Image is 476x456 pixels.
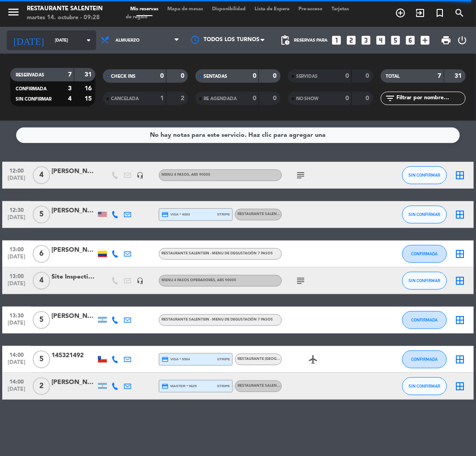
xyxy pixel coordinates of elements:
span: SIN CONFIRMAR [408,173,440,177]
span: 4 [33,166,50,184]
i: airplanemode_active [308,354,319,365]
strong: 2 [181,95,186,101]
span: visa * 4083 [161,211,190,218]
strong: 4 [68,96,72,102]
span: SIN CONFIRMAR [16,97,51,101]
i: border_all [455,381,466,392]
span: NO SHOW [296,97,319,101]
span: [DATE] [5,359,28,370]
span: 13:00 [5,244,28,254]
span: stripe [217,383,230,389]
i: border_all [455,354,466,365]
span: 4 [33,272,50,290]
strong: 0 [345,73,349,79]
i: credit_card [161,356,169,363]
strong: 7 [68,72,72,78]
button: menu [7,5,20,22]
i: border_all [455,170,466,181]
span: 5 [33,350,50,368]
i: subject [295,275,306,286]
strong: 16 [85,85,93,92]
div: No hay notas para este servicio. Haz clic para agregar una [150,130,326,140]
span: 13:00 [5,270,28,281]
strong: 0 [273,95,278,101]
span: [DATE] [5,386,28,397]
span: [DATE] [5,254,28,264]
span: TOTAL [386,74,400,79]
span: CHECK INS [111,74,136,79]
span: RESTAURANTE [GEOGRAPHIC_DATA][PERSON_NAME] ([PERSON_NAME] Salentein) - A la carta [238,357,411,361]
i: [DATE] [7,31,51,49]
i: headset_mic [136,172,144,179]
i: headset_mic [136,277,144,284]
i: arrow_drop_down [83,35,94,46]
i: looks_one [331,34,343,46]
i: menu [7,5,20,19]
span: RESTAURANTE SALENTEIN - Menu de Degustación 7 pasos [238,384,349,388]
span: pending_actions [280,35,291,46]
strong: 0 [273,73,278,79]
span: 5 [33,311,50,329]
span: , ARS 90000 [189,173,210,177]
span: CONFIRMADA [411,357,438,362]
div: [PERSON_NAME] [51,377,96,388]
span: print [441,35,452,46]
button: SIN CONFIRMAR [402,272,447,290]
i: border_all [455,209,466,220]
i: looks_6 [405,34,416,46]
input: Filtrar por nombre... [396,93,465,103]
span: RESERVADAS [16,73,44,77]
div: [PERSON_NAME] [51,166,96,177]
i: looks_two [346,34,357,46]
strong: 0 [253,73,256,79]
strong: 31 [85,72,93,78]
i: exit_to_app [415,8,425,18]
i: looks_4 [375,34,387,46]
strong: 0 [253,95,256,101]
strong: 0 [160,73,164,79]
strong: 3 [68,85,72,92]
span: Pre-acceso [294,7,327,12]
div: [PERSON_NAME] [51,206,96,216]
span: RESTAURANTE SALENTEIN - Menu de Degustación 7 pasos [161,252,273,255]
i: search [454,8,465,18]
button: SIN CONFIRMAR [402,166,447,184]
div: Restaurante Salentein [27,4,103,13]
span: Menu 4 pasos operadores [161,279,236,282]
span: RESTAURANTE SALENTEIN - Menu de Degustación 7 pasos [161,318,273,321]
span: [DATE] [5,175,28,186]
div: martes 14. octubre - 09:28 [27,13,103,22]
i: add_circle_outline [395,8,406,18]
strong: 31 [455,73,463,79]
span: SIN CONFIRMAR [408,384,440,388]
i: looks_3 [361,34,372,46]
span: , ARS 90000 [215,279,236,282]
span: Almuerzo [115,38,140,43]
span: [DATE] [5,215,28,225]
span: Mapa de mesas [163,7,208,12]
strong: 0 [181,73,186,79]
i: subject [295,170,306,181]
span: stripe [217,356,230,362]
span: SIN CONFIRMAR [408,278,440,283]
span: 5 [33,206,50,224]
span: stripe [217,211,230,217]
span: CONFIRMADA [16,87,47,91]
span: CONFIRMADA [411,317,438,322]
div: 145321492 [51,350,96,361]
i: credit_card [161,211,169,218]
strong: 15 [85,96,93,102]
span: RE AGENDADA [204,97,237,101]
button: SIN CONFIRMAR [402,206,447,224]
i: filter_list [385,93,396,104]
span: master * 9629 [161,383,197,390]
button: CONFIRMADA [402,350,447,368]
span: [DATE] [5,320,28,330]
strong: 0 [365,95,371,101]
span: Disponibilidad [208,7,250,12]
span: 12:00 [5,165,28,175]
span: CONFIRMADA [411,251,438,256]
span: 14:00 [5,376,28,386]
button: SIN CONFIRMAR [402,377,447,395]
span: Menu 4 pasos [161,173,210,177]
